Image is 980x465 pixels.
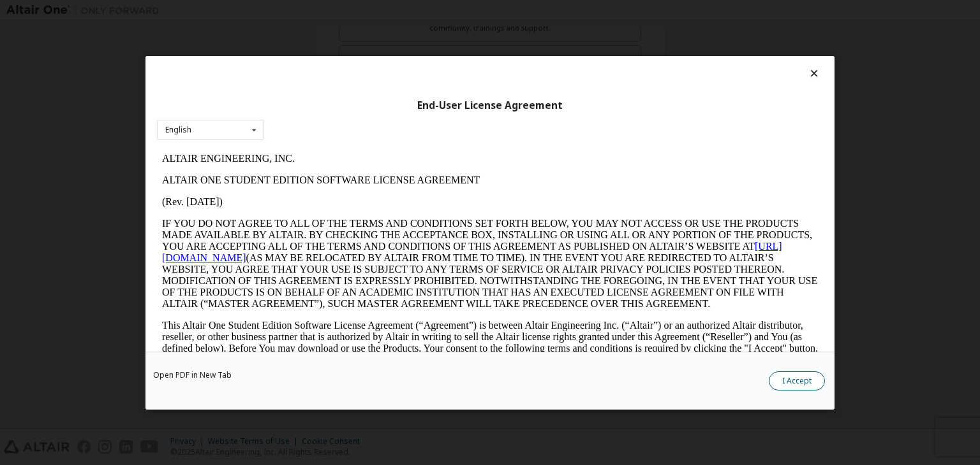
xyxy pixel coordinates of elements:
div: End-User License Agreement [157,99,823,111]
div: English [165,126,191,134]
p: (Rev. [DATE]) [5,48,661,60]
p: ALTAIR ENGINEERING, INC. [5,5,661,17]
p: IF YOU DO NOT AGREE TO ALL OF THE TERMS AND CONDITIONS SET FORTH BELOW, YOU MAY NOT ACCESS OR USE... [5,70,661,162]
p: ALTAIR ONE STUDENT EDITION SOFTWARE LICENSE AGREEMENT [5,27,661,38]
p: This Altair One Student Edition Software License Agreement (“Agreement”) is between Altair Engine... [5,172,661,218]
a: Open PDF in New Tab [153,371,232,379]
button: I Accept [769,371,825,390]
a: [URL][DOMAIN_NAME] [5,93,625,115]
